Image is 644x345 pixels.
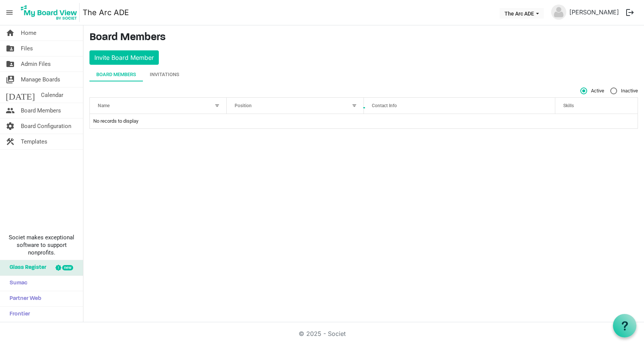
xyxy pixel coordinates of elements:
button: logout [622,5,638,20]
span: Home [21,25,36,41]
span: home [6,25,15,41]
span: switch_account [6,72,15,87]
span: Board Members [21,103,61,118]
div: Invitations [150,71,179,78]
a: The Arc ADE [83,5,129,20]
span: people [6,103,15,118]
span: [DATE] [6,87,35,103]
span: Glass Register [6,260,46,275]
span: construction [6,134,15,149]
span: folder_shared [6,56,15,72]
a: My Board View Logo [19,3,83,22]
span: Calendar [41,87,63,103]
span: Manage Boards [21,72,60,87]
span: Admin Files [21,56,51,72]
span: Frontier [6,307,30,322]
span: menu [2,5,17,20]
span: Societ makes exceptional software to support nonprofits. [3,234,80,256]
button: The Arc ADE dropdownbutton [500,8,544,19]
a: © 2025 - Societ [299,330,346,337]
span: Files [21,41,33,56]
h3: Board Members [89,31,638,44]
span: Partner Web [6,291,41,306]
a: [PERSON_NAME] [566,5,622,20]
button: Invite Board Member [89,50,159,65]
span: settings [6,119,15,134]
span: Active [580,87,604,94]
div: Board Members [96,71,136,78]
div: tab-header [89,68,638,81]
img: My Board View Logo [19,3,80,22]
div: new [62,265,73,270]
span: Board Configuration [21,119,71,134]
span: folder_shared [6,41,15,56]
span: Templates [21,134,47,149]
span: Inactive [610,87,638,94]
img: no-profile-picture.svg [551,5,566,20]
span: Sumac [6,276,27,291]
